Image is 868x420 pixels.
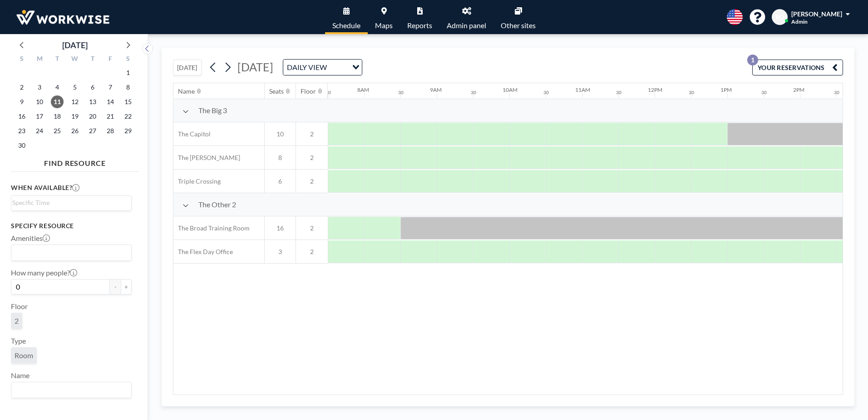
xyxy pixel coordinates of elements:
[265,154,296,162] span: 8
[15,95,28,108] span: Sunday, November 9, 2025
[15,110,28,123] span: Sunday, November 16, 2025
[31,54,49,65] div: M
[325,90,331,95] div: 30
[11,268,77,277] label: How many people?
[198,106,227,115] span: The Big 3
[173,60,202,75] button: [DATE]
[296,248,328,256] span: 2
[283,60,362,75] div: Search for option
[15,8,111,26] img: organization-logo
[11,222,132,230] h3: Specify resource
[15,316,19,325] span: 2
[11,382,131,398] div: Search for option
[51,110,64,123] span: Tuesday, November 18, 2025
[122,81,134,94] span: Saturday, November 8, 2025
[357,86,369,93] div: 8AM
[648,86,662,93] div: 12PM
[398,90,404,95] div: 30
[69,110,81,123] span: Wednesday, November 19, 2025
[84,54,101,65] div: T
[12,198,126,208] input: Search for option
[330,61,347,73] input: Search for option
[543,90,549,95] div: 30
[265,248,296,256] span: 3
[775,13,784,21] span: BO
[122,95,134,108] span: Saturday, November 15, 2025
[110,279,121,295] button: -
[761,90,767,95] div: 30
[616,90,621,95] div: 30
[791,10,842,18] span: [PERSON_NAME]
[86,81,99,94] span: Thursday, November 6, 2025
[121,279,132,295] button: +
[501,22,536,29] span: Other sites
[173,130,211,138] span: The Capitol
[101,54,119,65] div: F
[375,22,393,29] span: Maps
[15,81,28,94] span: Sunday, November 2, 2025
[86,95,99,108] span: Thursday, November 13, 2025
[33,81,46,94] span: Monday, November 3, 2025
[11,196,131,210] div: Search for option
[33,125,46,137] span: Monday, November 24, 2025
[49,54,66,65] div: T
[122,110,134,123] span: Saturday, November 22, 2025
[86,110,99,123] span: Thursday, November 20, 2025
[122,66,134,79] span: Saturday, November 1, 2025
[173,248,233,256] span: The Flex Day Office
[173,224,250,232] span: The Broad Training Room
[173,154,240,162] span: The [PERSON_NAME]
[119,54,137,65] div: S
[296,224,328,232] span: 2
[265,130,296,138] span: 10
[296,130,328,138] span: 2
[69,81,81,94] span: Wednesday, November 5, 2025
[11,302,28,311] label: Floor
[575,86,590,93] div: 11AM
[104,95,117,108] span: Friday, November 14, 2025
[471,90,476,95] div: 30
[689,90,694,95] div: 30
[51,81,64,94] span: Tuesday, November 4, 2025
[15,139,28,152] span: Sunday, November 30, 2025
[104,110,117,123] span: Friday, November 21, 2025
[503,86,518,93] div: 10AM
[86,125,99,137] span: Thursday, November 27, 2025
[332,22,360,29] span: Schedule
[15,351,33,360] span: Room
[104,81,117,94] span: Friday, November 7, 2025
[122,125,134,137] span: Saturday, November 29, 2025
[834,90,839,95] div: 30
[265,224,296,232] span: 16
[265,177,296,185] span: 6
[407,22,432,29] span: Reports
[793,86,804,93] div: 2PM
[51,125,64,137] span: Tuesday, November 25, 2025
[11,234,50,243] label: Amenities
[447,22,486,29] span: Admin panel
[296,177,328,185] span: 2
[269,87,284,95] div: Seats
[747,55,758,65] p: 1
[66,54,84,65] div: W
[12,384,126,396] input: Search for option
[69,95,81,108] span: Wednesday, November 12, 2025
[285,61,329,73] span: DAILY VIEW
[62,39,88,51] div: [DATE]
[11,245,131,260] div: Search for option
[33,95,46,108] span: Monday, November 10, 2025
[198,200,236,209] span: The Other 2
[104,125,117,137] span: Friday, November 28, 2025
[12,247,126,259] input: Search for option
[11,155,139,168] h4: FIND RESOURCE
[296,154,328,162] span: 2
[791,18,808,25] span: Admin
[51,95,64,108] span: Tuesday, November 11, 2025
[720,86,732,93] div: 1PM
[11,336,26,345] label: Type
[15,125,28,137] span: Sunday, November 23, 2025
[237,60,273,74] span: [DATE]
[69,125,81,137] span: Wednesday, November 26, 2025
[13,54,31,65] div: S
[173,177,221,185] span: Triple Crossing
